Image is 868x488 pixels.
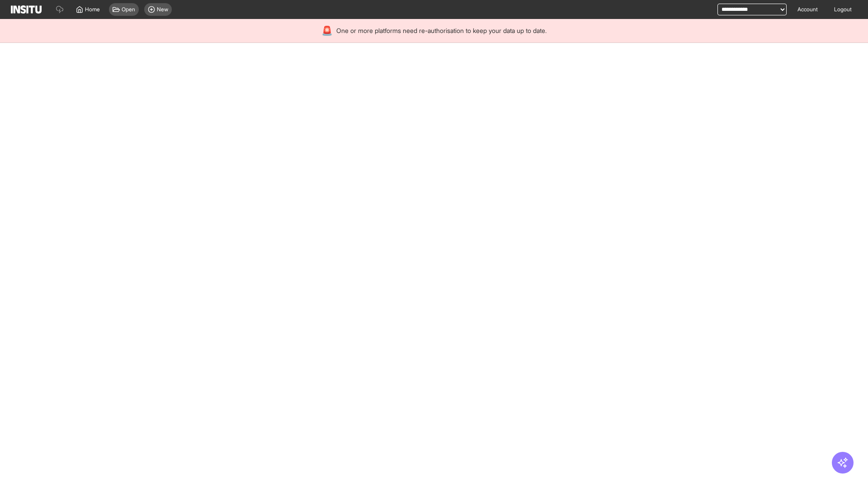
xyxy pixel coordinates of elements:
[157,6,168,13] span: New
[11,5,42,14] img: Logo
[336,26,547,35] span: One or more platforms need re-authorisation to keep your data up to date.
[321,24,333,37] div: 🚨
[122,6,135,13] span: Open
[85,6,100,13] span: Home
